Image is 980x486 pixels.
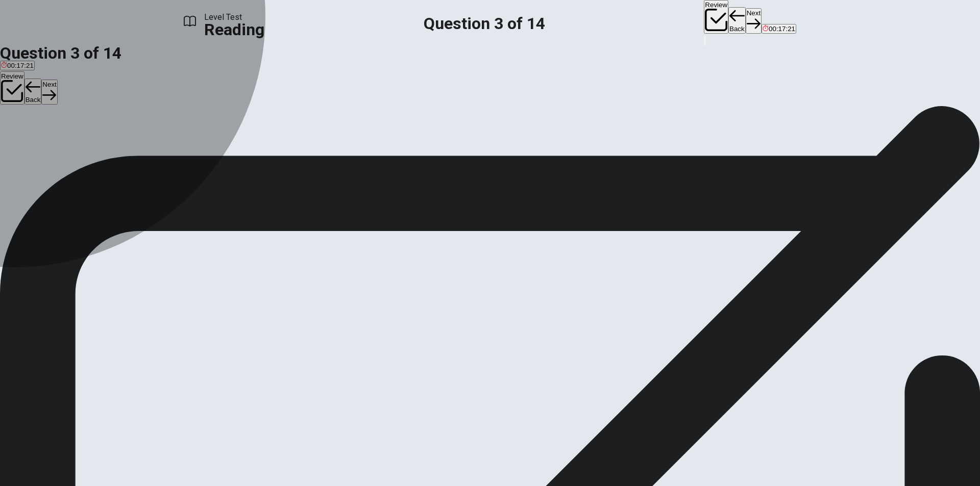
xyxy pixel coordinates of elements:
[24,79,42,105] button: Back
[204,23,264,36] h1: Reading
[728,7,746,34] button: Back
[204,11,264,23] span: Level Test
[762,24,796,34] button: 00:17:21
[7,62,34,69] span: 00:17:21
[769,25,795,33] span: 00:17:21
[41,80,57,105] button: Next
[746,8,762,33] button: Next
[424,17,545,30] h1: Question 3 of 14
